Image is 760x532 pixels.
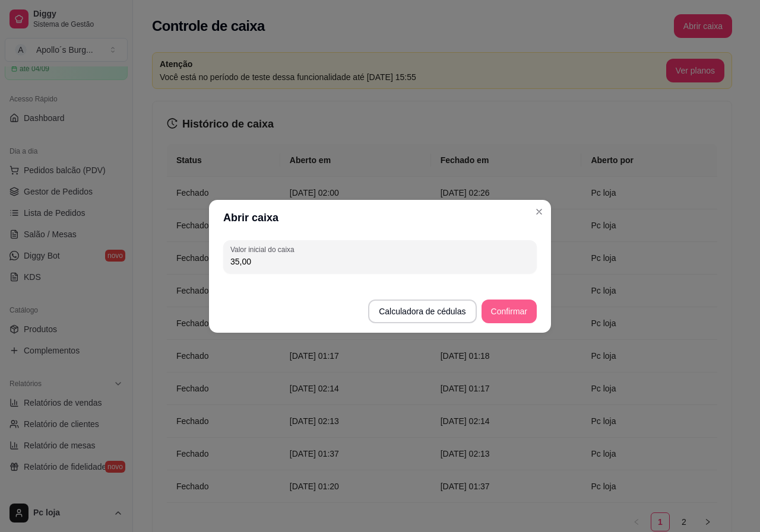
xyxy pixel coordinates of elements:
button: Calculadora de cédulas [368,300,476,323]
button: Confirmar [482,300,537,323]
label: Valor inicial do caixa [230,244,298,254]
button: Close [530,202,549,221]
header: Abrir caixa [209,200,551,235]
input: Valor inicial do caixa [230,256,530,267]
